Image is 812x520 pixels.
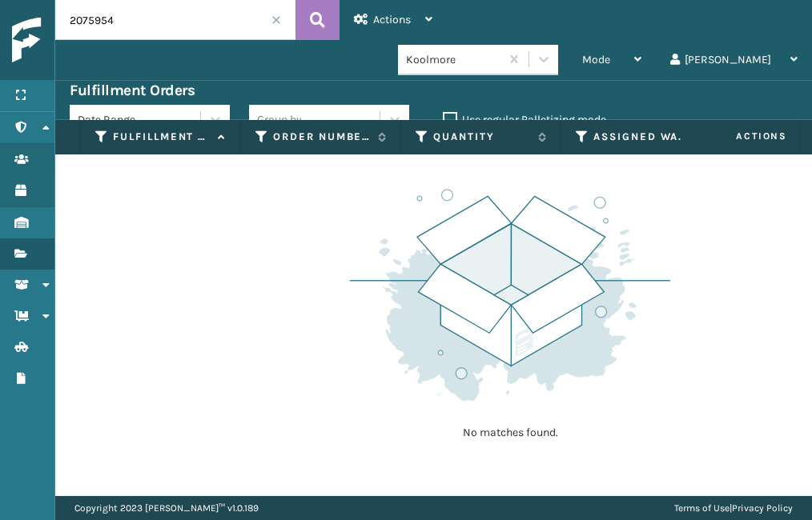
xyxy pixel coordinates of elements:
h3: Fulfillment Orders [70,81,195,100]
span: Actions [373,13,411,26]
label: Assigned Warehouse [593,130,690,144]
label: Use regular Palletizing mode [443,113,606,126]
label: Fulfillment Order Id [113,130,210,144]
img: logo [12,18,156,63]
div: | [674,496,793,520]
a: Privacy Policy [732,502,793,514]
span: Actions [685,123,797,150]
div: Koolmore [406,51,501,68]
div: Date Range [78,111,202,128]
div: [PERSON_NAME] [670,40,798,80]
div: Group by [257,111,302,128]
label: Order Number [273,130,370,144]
label: Quantity [433,130,530,144]
span: Mode [582,53,610,66]
a: Terms of Use [674,502,730,514]
p: Copyright 2023 [PERSON_NAME]™ v 1.0.189 [74,496,259,520]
